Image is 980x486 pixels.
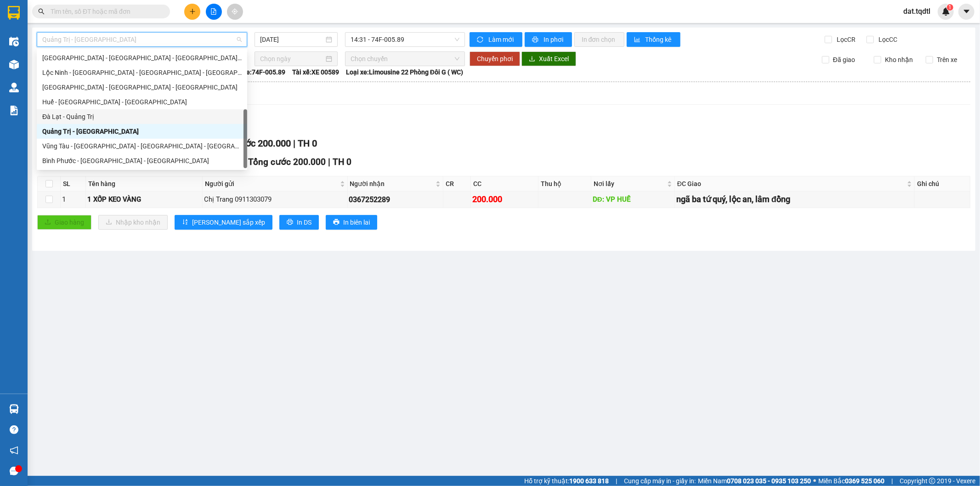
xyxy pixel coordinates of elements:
div: Quảng Trị - [GEOGRAPHIC_DATA] [42,126,242,136]
span: Nơi lấy [594,179,665,189]
span: [PERSON_NAME] sắp xếp [192,217,265,227]
span: dat.tqdtl [896,6,938,17]
button: syncLàm mới [470,32,522,47]
div: Đà Lạt - Quảng Trị [42,112,242,122]
div: Lộc Ninh - Huế - Quảng Trị - Quảng Bình [37,65,247,80]
span: file-add [210,8,217,15]
button: downloadXuất Excel [521,51,576,66]
span: | [293,138,295,149]
th: CC [471,176,538,192]
span: Thống kê [646,34,673,45]
div: Huế - Đà Nẵng - Nha Trang [37,95,247,109]
img: warehouse-icon [9,404,19,414]
div: Quảng Bình - Quảng Trị - Huế - Lộc Ninh [37,51,247,65]
button: file-add [206,4,222,20]
span: printer [532,36,540,44]
span: download [529,56,535,63]
img: warehouse-icon [9,83,19,92]
div: 1 XỐP KEO VÀNG [87,194,201,205]
span: printer [287,219,293,226]
span: Số xe: 74F-005.89 [234,67,285,77]
span: Quảng Trị - Đà Lạt [42,33,242,46]
span: Người gửi [205,179,338,189]
div: 0367252289 [349,194,442,205]
div: DĐ: VP HUẾ [593,194,673,205]
img: warehouse-icon [9,37,19,46]
div: 200.000 [472,193,537,206]
input: 14/08/2025 [260,34,324,45]
span: Kho nhận [881,55,917,65]
div: Huế - [GEOGRAPHIC_DATA] - [GEOGRAPHIC_DATA] [42,97,242,107]
button: plus [184,4,200,20]
span: TH 0 [333,157,351,167]
span: TH 0 [298,138,317,149]
button: caret-down [958,4,974,20]
span: | [328,157,330,167]
span: plus [189,8,196,15]
div: Nha Trang - Đà Nẵng - Huế [37,80,247,95]
span: aim [232,8,238,15]
div: Chị Trang 0911303079 [204,194,346,205]
input: Tìm tên, số ĐT hoặc mã đơn [51,6,159,17]
span: bar-chart [634,36,642,44]
span: sync [477,36,485,44]
button: aim [227,4,243,20]
span: ĐC Giao [677,179,905,189]
button: bar-chartThống kê [627,32,680,47]
span: In biên lai [343,217,370,227]
strong: 1900 633 818 [569,477,609,485]
span: Đã giao [829,55,859,65]
span: Miền Bắc [818,476,884,486]
span: Miền Nam [698,476,811,486]
span: search [38,8,45,15]
div: Bình Phước - [GEOGRAPHIC_DATA] - [GEOGRAPHIC_DATA] [42,156,242,166]
th: CR [443,176,470,192]
button: uploadGiao hàng [37,215,91,230]
div: Lộc Ninh - [GEOGRAPHIC_DATA] - [GEOGRAPHIC_DATA] - [GEOGRAPHIC_DATA] [42,68,242,78]
span: Người nhận [350,179,434,189]
img: logo-vxr [8,6,20,20]
button: printerIn phơi [525,32,572,47]
sup: 1 [947,4,953,11]
span: Loại xe: Limousine 22 Phòng Đôi G ( WC) [346,67,463,77]
span: ⚪️ [813,479,816,483]
span: Hỗ trợ kỹ thuật: [524,476,609,486]
span: | [891,476,893,486]
strong: 0708 023 035 - 0935 103 250 [727,477,811,485]
th: SL [61,176,86,192]
span: caret-down [963,7,971,16]
button: downloadNhập kho nhận [98,215,168,230]
span: In phơi [544,34,565,45]
span: Tài xế: XE 00589 [292,67,339,77]
div: ngã ba tứ quý, lộc an, lâm đồng [676,193,913,206]
button: In đơn chọn [574,32,624,47]
button: sort-ascending[PERSON_NAME] sắp xếp [175,215,272,230]
button: Chuyển phơi [470,51,520,66]
div: Vũng Tàu - Đà Nẵng - Huế - Quảng Trị [37,139,247,153]
span: 14:31 - 74F-005.89 [351,33,459,46]
div: 1 [62,194,84,205]
span: 1 [948,4,952,11]
input: Chọn ngày [260,54,324,64]
span: copyright [929,478,935,484]
span: Lọc CC [875,34,899,45]
span: printer [333,219,340,226]
span: Tổng cước 200.000 [248,157,326,167]
th: Tên hàng [86,176,203,192]
strong: 0369 525 060 [845,477,884,485]
div: [GEOGRAPHIC_DATA] - [GEOGRAPHIC_DATA] - [GEOGRAPHIC_DATA] - [GEOGRAPHIC_DATA] [42,53,242,63]
span: Lọc CR [833,34,857,45]
span: sort-ascending [182,219,188,226]
img: warehouse-icon [9,60,19,69]
img: solution-icon [9,106,19,115]
span: question-circle [10,425,18,434]
span: Chọn chuyến [351,52,459,66]
button: printerIn biên lai [326,215,377,230]
img: icon-new-feature [942,7,950,16]
div: Bình Phước - Bình Dương - Quảng Trị [37,153,247,168]
span: Cung cấp máy in - giấy in: [624,476,696,486]
th: Thu hộ [538,176,591,192]
span: message [10,467,18,475]
span: Làm mới [488,34,515,45]
span: Xuất Excel [539,54,569,64]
